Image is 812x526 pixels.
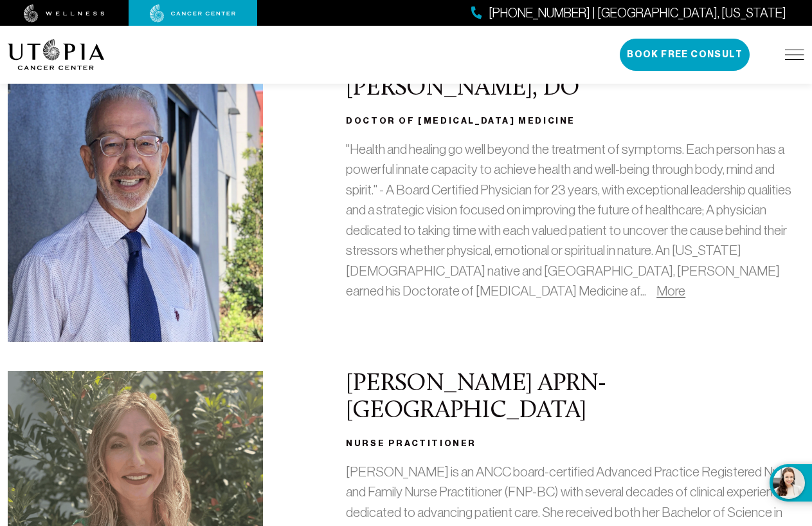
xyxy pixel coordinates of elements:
h2: [PERSON_NAME] APRN- [GEOGRAPHIC_DATA] [346,371,804,425]
h3: Nurse Practitioner [346,436,804,451]
img: icon-hamburger [785,50,804,60]
span: [PHONE_NUMBER] | [GEOGRAPHIC_DATA], [US_STATE] [489,4,786,23]
h3: Doctor of [MEDICAL_DATA] Medicine [346,113,804,129]
img: Douglas L. Nelson, DO [8,45,263,342]
button: Book Free Consult [620,39,750,71]
img: logo [8,39,105,70]
p: "Health and healing go well beyond the treatment of symptoms. Each person has a powerful innate c... [346,139,804,301]
img: wellness [24,5,105,23]
img: cancer center [150,5,236,23]
h2: [PERSON_NAME], DO [346,75,804,102]
a: More [656,283,685,298]
a: [PHONE_NUMBER] | [GEOGRAPHIC_DATA], [US_STATE] [471,4,786,23]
